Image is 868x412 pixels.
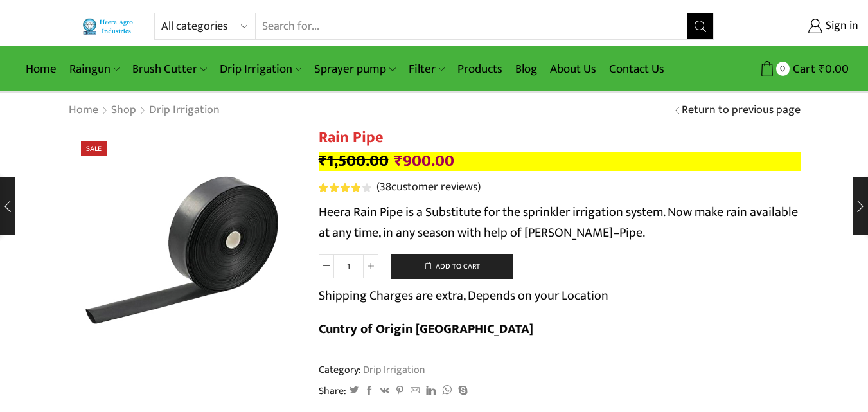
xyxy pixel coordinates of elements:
[148,102,220,119] a: Drip Irrigation
[544,54,603,84] a: About Us
[256,13,687,39] input: Search for...
[319,318,533,340] b: Cuntry of Origin [GEOGRAPHIC_DATA]
[819,59,849,79] bdi: 0.00
[682,102,801,119] a: Return to previous page
[63,54,126,84] a: Raingun
[68,102,99,119] a: Home
[376,179,481,196] a: (38customer reviews)
[451,54,509,84] a: Products
[394,148,403,174] span: ₹
[402,54,451,84] a: Filter
[733,15,858,38] a: Sign in
[334,254,363,278] input: Product quantity
[380,177,391,197] span: 38
[687,13,713,39] button: Search button
[776,62,790,75] span: 0
[319,201,798,244] span: Heera Rain Pipe is a Substitute for the sprinkler irrigation system. Now make rain available at a...
[111,102,137,119] a: Shop
[361,361,425,378] a: Drip Irrigation
[603,54,671,84] a: Contact Us
[19,54,63,84] a: Home
[68,129,299,360] img: Heera Rain Pipe
[319,129,801,147] h1: Rain Pipe
[822,18,858,35] span: Sign in
[68,102,220,119] nav: Breadcrumb
[319,183,373,192] span: 38
[509,54,544,84] a: Blog
[819,59,825,79] span: ₹
[790,60,815,78] span: Cart
[319,363,425,377] span: Category:
[319,183,371,192] div: Rated 4.13 out of 5
[126,54,213,84] a: Brush Cutter
[319,285,608,306] p: Shipping Charges are extra, Depends on your Location
[394,148,454,174] bdi: 900.00
[81,141,107,156] span: Sale
[319,384,346,399] span: Share:
[213,54,308,84] a: Drip Irrigation
[319,148,327,174] span: ₹
[319,148,389,174] bdi: 1,500.00
[319,183,362,192] span: Rated out of 5 based on customer ratings
[727,57,849,81] a: 0 Cart ₹0.00
[391,254,513,280] button: Add to cart
[308,54,402,84] a: Sprayer pump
